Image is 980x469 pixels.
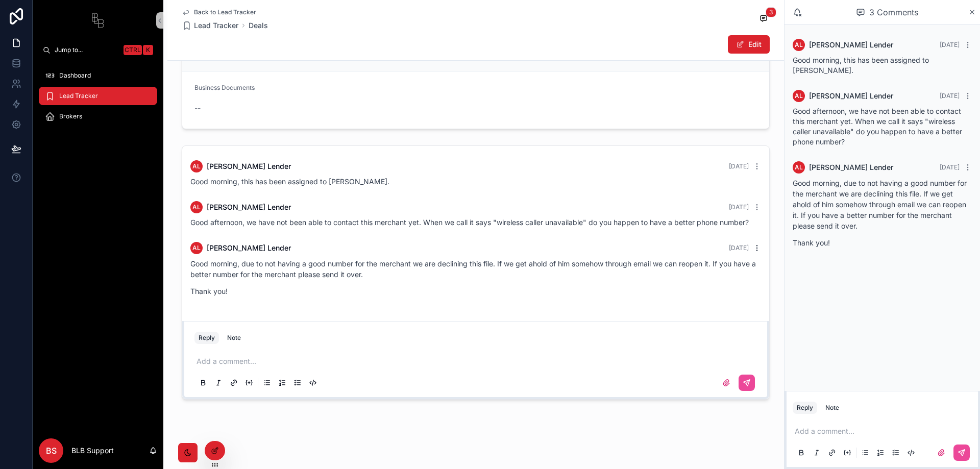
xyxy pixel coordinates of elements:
span: AL [192,244,201,252]
p: Thank you! [793,237,972,248]
p: Thank you! [190,286,761,297]
span: Ctrl [124,45,142,55]
span: Good afternoon, we have not been able to contact this merchant yet. When we call it says "wireles... [793,107,962,146]
span: Dashboard [59,71,91,80]
span: AL [795,41,803,49]
img: App logo [91,12,105,29]
span: Lead Tracker [194,20,238,31]
div: Note [825,404,839,412]
button: Note [821,402,843,414]
div: Note [227,334,241,342]
a: Brokers [39,107,157,126]
span: Lead Tracker [59,92,98,100]
span: Business Documents [194,84,255,91]
span: 3 Comments [869,6,918,18]
span: Good morning, this has been assigned to [PERSON_NAME]. [793,56,929,75]
p: Good morning, due to not having a good number for the merchant we are declining this file. If we ... [190,258,761,280]
button: Edit [728,35,770,54]
button: Jump to...CtrlK [39,41,157,59]
p: BLB Support [71,446,114,456]
span: 3 [766,7,776,17]
span: [DATE] [940,41,960,48]
a: Lead Tracker [39,87,157,105]
span: -- [194,103,201,113]
span: K [144,46,152,54]
span: [PERSON_NAME] Lender [809,40,893,50]
span: [DATE] [729,244,749,252]
span: [PERSON_NAME] Lender [809,91,893,101]
a: Dashboard [39,66,157,85]
a: Back to Lead Tracker [182,8,256,16]
span: [PERSON_NAME] Lender [207,243,291,253]
span: AL [192,162,201,170]
span: Good morning, this has been assigned to [PERSON_NAME]. [190,177,389,186]
span: [PERSON_NAME] Lender [809,162,893,172]
button: 3 [757,13,770,26]
span: AL [192,203,201,211]
div: scrollable content [33,59,163,139]
span: BS [46,445,57,457]
span: AL [795,92,803,100]
span: [PERSON_NAME] Lender [207,202,291,212]
span: Good afternoon, we have not been able to contact this merchant yet. When we call it says "wireles... [190,218,749,227]
span: [DATE] [729,203,749,211]
a: Deals [249,20,268,31]
span: AL [795,163,803,171]
span: [DATE] [940,92,960,100]
span: Brokers [59,112,82,120]
button: Reply [194,332,219,344]
span: [PERSON_NAME] Lender [207,161,291,171]
span: [DATE] [729,162,749,170]
span: [DATE] [940,163,960,171]
p: Good morning, due to not having a good number for the merchant we are declining this file. If we ... [793,178,972,231]
button: Note [223,332,245,344]
span: Back to Lead Tracker [194,8,256,16]
a: Lead Tracker [182,20,238,31]
span: Jump to... [55,46,119,54]
button: Reply [793,402,817,414]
